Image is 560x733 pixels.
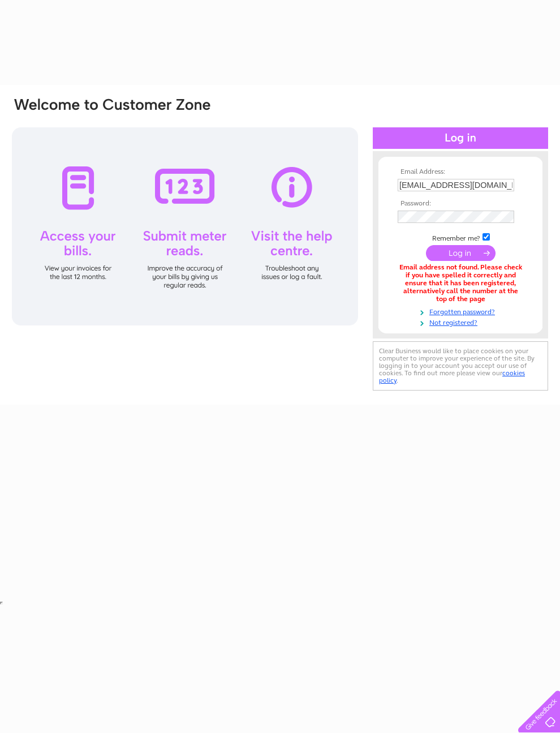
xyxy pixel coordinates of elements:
[398,316,526,327] a: Not registered?
[398,264,523,303] div: Email address not found. Please check if you have spelled it correctly and ensure that it has bee...
[373,341,548,391] div: Clear Business would like to place cookies on your computer to improve your experience of the sit...
[398,306,526,316] a: Forgotten password?
[426,245,496,261] input: Submit
[379,369,525,384] a: cookies policy
[395,232,526,243] td: Remember me?
[395,200,526,208] th: Password:
[395,168,526,176] th: Email Address:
